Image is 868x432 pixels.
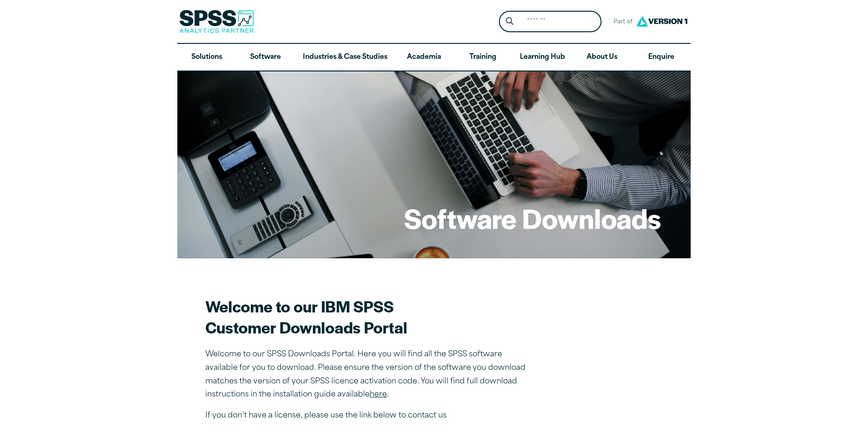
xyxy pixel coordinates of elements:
img: SPSS Analytics Partner [179,10,254,33]
a: Academia [395,44,454,71]
button: Search magnifying glass icon [501,13,518,30]
nav: Desktop version of site main menu [177,44,691,71]
a: here [370,391,387,398]
a: Solutions [177,44,236,71]
a: Enquire [632,44,691,71]
a: About Us [573,44,631,71]
span: Part of [609,15,634,29]
a: Industries & Case Studies [295,44,395,71]
svg: Search magnifying glass icon [506,17,513,25]
h1: Software Downloads [404,200,661,236]
h2: Welcome to our IBM SPSS Customer Downloads Portal [205,296,532,338]
form: Site Header Search Form [499,11,602,33]
img: Version1 Logo [634,13,690,30]
a: Learning Hub [512,44,573,71]
p: Welcome to our SPSS Downloads Portal. Here you will find all the SPSS software available for you ... [205,348,532,402]
a: Training [454,44,512,71]
p: If you don’t have a license, please use the link below to contact us [205,409,532,423]
a: Software [236,44,295,71]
